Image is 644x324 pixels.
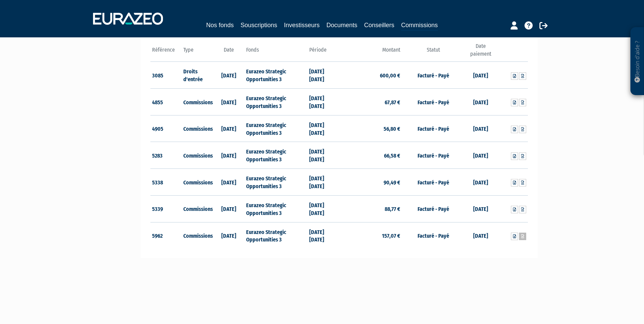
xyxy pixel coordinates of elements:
td: Facturé - Payé [402,142,465,169]
td: [DATE] [DATE] [308,195,339,222]
p: Besoin d'aide ? [633,31,641,92]
td: 600,00 € [339,62,402,89]
td: [DATE] [465,222,496,249]
td: [DATE] [213,169,245,196]
td: [DATE] [213,142,245,169]
td: [DATE] [465,89,496,115]
td: Commissions [182,89,213,115]
td: Facturé - Payé [402,222,465,249]
th: Référence [150,42,182,62]
td: Eurazeo Strategic Opportunities 3 [244,169,307,196]
td: [DATE] [DATE] [308,222,339,249]
td: 88,77 € [339,195,402,222]
td: Commissions [182,142,213,169]
td: [DATE] [213,195,245,222]
td: [DATE] [DATE] [308,62,339,89]
th: Fonds [244,42,307,62]
td: [DATE] [465,195,496,222]
td: Eurazeo Strategic Opportunities 3 [244,222,307,249]
a: Commissions [401,20,438,31]
th: Montant [339,42,402,62]
td: 5338 [150,169,182,196]
th: Date paiement [465,42,496,62]
td: [DATE] [213,115,245,142]
td: Facturé - Payé [402,62,465,89]
td: 5962 [150,222,182,249]
td: Commissions [182,195,213,222]
td: 157,07 € [339,222,402,249]
td: [DATE] [465,62,496,89]
td: Eurazeo Strategic Opportunities 3 [244,195,307,222]
td: 67,87 € [339,89,402,115]
img: 1732889491-logotype_eurazeo_blanc_rvb.png [93,13,163,25]
a: Documents [327,20,357,30]
td: 56,80 € [339,115,402,142]
td: Commissions [182,222,213,249]
td: [DATE] [465,169,496,196]
td: 90,49 € [339,169,402,196]
td: Commissions [182,169,213,196]
td: 4855 [150,89,182,115]
td: Droits d'entrée [182,62,213,89]
td: Eurazeo Strategic Opportunities 3 [244,115,307,142]
td: [DATE] [DATE] [308,115,339,142]
td: [DATE] [DATE] [308,169,339,196]
td: Facturé - Payé [402,169,465,196]
td: [DATE] [465,115,496,142]
td: Facturé - Payé [402,115,465,142]
td: Commissions [182,115,213,142]
td: [DATE] [213,222,245,249]
td: 5283 [150,142,182,169]
td: Eurazeo Strategic Opportunities 3 [244,142,307,169]
a: Nos fonds [206,20,234,30]
th: Date [213,42,245,62]
td: [DATE] [213,62,245,89]
th: Statut [402,42,465,62]
td: 66,58 € [339,142,402,169]
td: 5339 [150,195,182,222]
td: Facturé - Payé [402,89,465,115]
td: 3085 [150,62,182,89]
td: [DATE] [213,89,245,115]
td: Facturé - Payé [402,195,465,222]
a: Souscriptions [240,20,277,30]
th: Période [308,42,339,62]
td: 4905 [150,115,182,142]
a: Investisseurs [284,20,319,30]
a: Conseillers [364,20,394,30]
td: [DATE] [465,142,496,169]
td: Eurazeo Strategic Opportunities 3 [244,62,307,89]
td: Eurazeo Strategic Opportunities 3 [244,89,307,115]
th: Type [182,42,213,62]
td: [DATE] [DATE] [308,142,339,169]
td: [DATE] [DATE] [308,89,339,115]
